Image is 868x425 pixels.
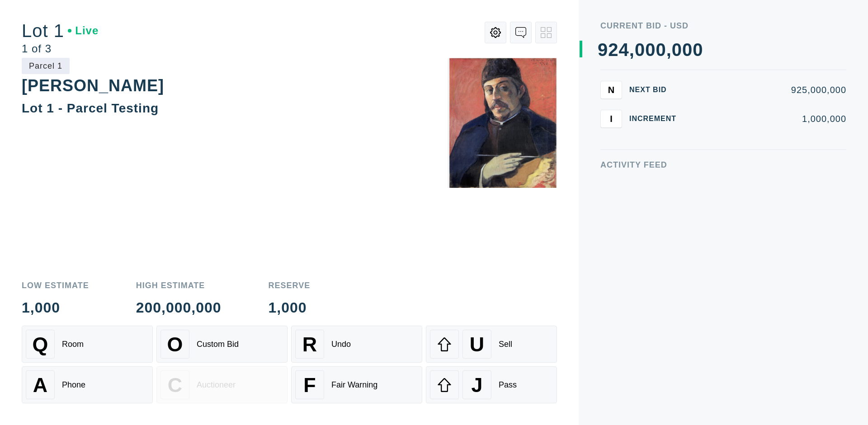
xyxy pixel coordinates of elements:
[22,326,153,363] button: QRoom
[22,22,99,40] div: Lot 1
[608,41,618,59] div: 2
[600,22,846,30] div: Current Bid - USD
[656,41,666,59] div: 0
[672,41,682,59] div: 0
[62,340,84,349] div: Room
[426,366,557,403] button: JPass
[629,86,684,93] div: Next Bid
[168,374,182,397] span: C
[302,333,317,356] span: R
[33,333,48,356] span: Q
[22,366,153,403] button: APhone
[598,41,608,59] div: 9
[291,326,422,363] button: RUndo
[156,326,288,363] button: OCustom Bid
[269,281,311,290] div: Reserve
[68,25,99,36] div: Live
[269,300,311,315] div: 1,000
[156,366,288,403] button: CAuctioneer
[197,380,236,390] div: Auctioneer
[608,84,614,95] span: N
[610,113,613,124] span: I
[426,326,557,363] button: USell
[619,41,629,59] div: 4
[197,340,239,349] div: Custom Bid
[629,41,635,221] div: ,
[600,161,846,169] div: Activity Feed
[666,41,672,221] div: ,
[136,281,222,290] div: High Estimate
[291,366,422,403] button: FFair Warning
[499,340,512,349] div: Sell
[691,114,846,123] div: 1,000,000
[167,333,183,356] span: O
[691,85,846,94] div: 925,000,000
[22,300,89,315] div: 1,000
[22,281,89,290] div: Low Estimate
[331,340,351,349] div: Undo
[600,81,622,99] button: N
[682,41,693,59] div: 0
[22,43,99,54] div: 1 of 3
[22,58,70,74] div: Parcel 1
[22,101,159,115] div: Lot 1 - Parcel Testing
[693,41,703,59] div: 0
[331,380,377,390] div: Fair Warning
[470,333,484,356] span: U
[499,380,517,390] div: Pass
[600,110,622,128] button: I
[33,374,47,397] span: A
[22,76,164,95] div: [PERSON_NAME]
[645,41,656,59] div: 0
[635,41,645,59] div: 0
[471,374,482,397] span: J
[629,115,684,122] div: Increment
[62,380,85,390] div: Phone
[136,300,222,315] div: 200,000,000
[303,374,316,397] span: F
